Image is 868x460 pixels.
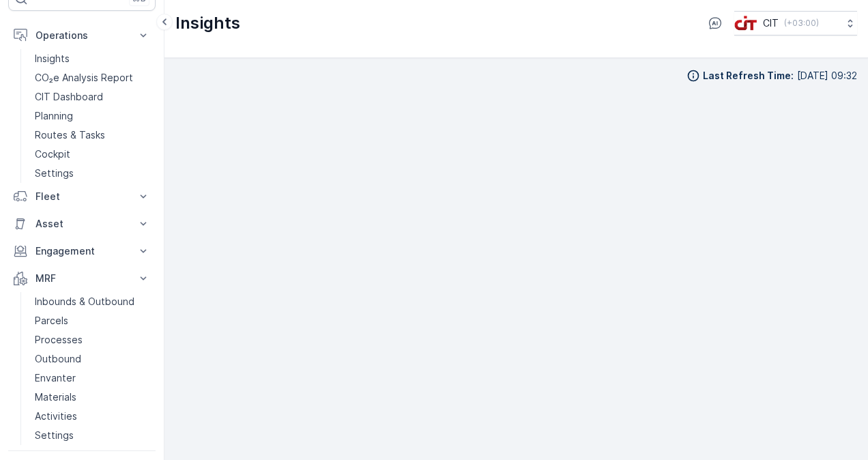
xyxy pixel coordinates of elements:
a: Outbound [29,349,156,369]
p: MRF [35,272,128,285]
button: Fleet [8,183,156,210]
p: CIT [763,16,779,30]
a: Cockpit [29,145,156,164]
p: Processes [35,333,83,347]
a: Envanter [29,369,156,388]
p: Planning [35,109,73,123]
a: Settings [29,164,156,183]
button: Engagement [8,238,156,265]
img: cit-logo_pOk6rL0.png [734,16,757,31]
p: Operations [35,29,128,42]
p: CIT Dashboard [35,90,103,104]
p: Inbounds & Outbound [35,295,134,308]
a: Materials [29,388,156,407]
p: Last Refresh Time : [703,69,794,83]
p: [DATE] 09:32 [797,69,857,83]
p: Outbound [35,352,81,366]
p: Insights [35,52,70,66]
p: Fleet [35,190,128,203]
a: Processes [29,330,156,349]
a: Routes & Tasks [29,126,156,145]
a: Settings [29,426,156,445]
p: Settings [35,429,74,442]
button: Asset [8,210,156,238]
p: CO₂e Analysis Report [35,71,133,85]
p: Activities [35,409,77,423]
p: Routes & Tasks [35,128,105,142]
a: Activities [29,407,156,426]
button: CIT(+03:00) [734,11,857,35]
p: Parcels [35,314,68,328]
p: Insights [175,12,240,34]
p: Materials [35,390,76,404]
a: Planning [29,106,156,126]
p: Envanter [35,371,76,385]
button: Operations [8,22,156,49]
p: Engagement [35,244,128,258]
a: Parcels [29,311,156,330]
button: MRF [8,265,156,292]
p: ( +03:00 ) [784,18,819,29]
p: Asset [35,217,128,231]
p: Cockpit [35,147,70,161]
a: CIT Dashboard [29,87,156,106]
a: CO₂e Analysis Report [29,68,156,87]
p: Settings [35,167,74,180]
a: Inbounds & Outbound [29,292,156,311]
a: Insights [29,49,156,68]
